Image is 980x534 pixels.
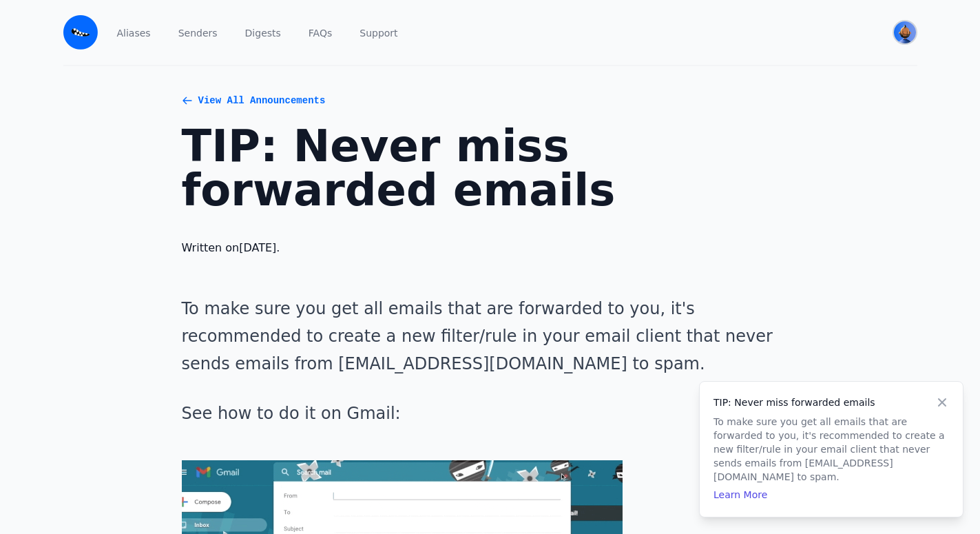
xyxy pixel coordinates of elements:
img: dwq dqwwdq's Avatar [894,21,916,43]
span: TIP: Never miss forwarded emails [182,124,799,212]
h4: TIP: Never miss forwarded emails [713,396,949,409]
time: [DATE] [239,241,276,254]
img: Email Monster [63,15,98,50]
p: To make sure you get all emails that are forwarded to you, it's recommended to create a new filte... [182,295,799,378]
span: Written on . [182,240,799,256]
p: To make sure you get all emails that are forwarded to you, it's recommended to create a new filte... [713,415,949,484]
a: View All Announcements [182,94,799,107]
p: See how to do it on Gmail: [182,400,799,427]
button: User menu [893,20,917,45]
a: Learn More [713,489,767,500]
